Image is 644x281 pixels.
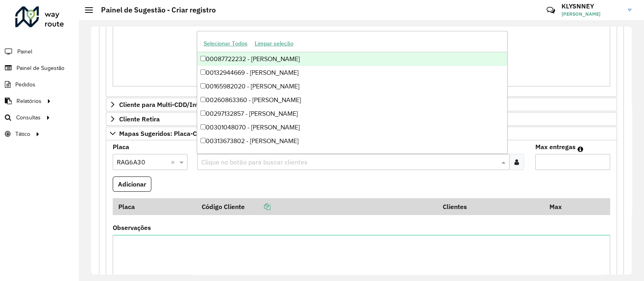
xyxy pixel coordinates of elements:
[197,121,508,134] div: 00301048070 - [PERSON_NAME]
[17,97,41,105] span: Relatórios
[113,176,151,192] button: Adicionar
[542,2,559,19] a: Contato Rápido
[113,198,196,215] th: Placa
[197,107,508,121] div: 00297132857 - [PERSON_NAME]
[561,10,622,18] span: [PERSON_NAME]
[17,47,32,56] span: Painel
[17,64,64,72] span: Painel de Sugestão
[245,203,270,211] a: Copiar
[438,198,544,215] th: Clientes
[251,37,297,50] button: Limpar seleção
[15,80,35,89] span: Pedidos
[197,148,508,162] div: 00389038733 - [PERSON_NAME]
[544,198,576,215] th: Max
[106,112,617,126] a: Cliente Retira
[197,93,508,107] div: 00260863360 - [PERSON_NAME]
[197,80,508,93] div: 00165982020 - [PERSON_NAME]
[93,6,216,14] h2: Painel de Sugestão - Criar registro
[16,113,41,122] span: Consultas
[113,223,151,232] label: Observações
[197,31,508,154] ng-dropdown-panel: Options list
[171,157,178,167] span: Clear all
[200,37,251,50] button: Selecionar Todos
[197,66,508,80] div: 00132944669 - [PERSON_NAME]
[15,130,30,138] span: Tático
[196,198,438,215] th: Código Cliente
[119,116,160,122] span: Cliente Retira
[578,146,583,152] em: Máximo de clientes que serão colocados na mesma rota com os clientes informados
[106,127,617,140] a: Mapas Sugeridos: Placa-Cliente
[561,2,622,10] h3: KLYSNNEY
[119,101,233,108] span: Cliente para Multi-CDD/Internalização
[197,52,508,66] div: 00087722232 - [PERSON_NAME]
[113,142,129,152] label: Placa
[535,142,576,152] label: Max entregas
[106,98,617,111] a: Cliente para Multi-CDD/Internalização
[197,134,508,148] div: 00313673802 - [PERSON_NAME]
[119,130,214,137] span: Mapas Sugeridos: Placa-Cliente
